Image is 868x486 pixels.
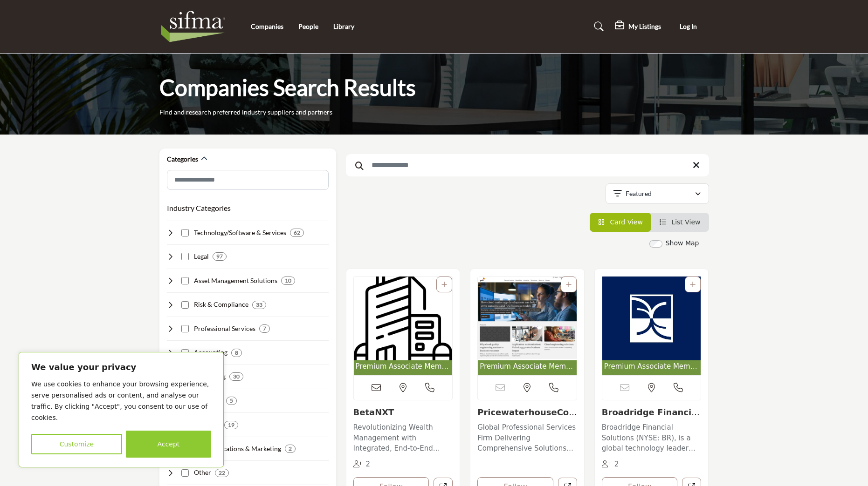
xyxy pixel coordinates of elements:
[666,238,699,248] label: Show Map
[289,445,292,452] b: 2
[680,22,697,30] span: Log In
[259,324,270,333] div: 7 Results For Professional Services
[353,407,453,418] h3: BetaNXT
[671,218,700,226] span: List View
[660,218,701,226] a: View List
[31,378,211,423] p: We use cookies to enhance your browsing experience, serve personalised ads or content, and analys...
[252,301,266,309] div: 33 Results For Risk & Compliance
[626,189,652,198] p: Featured
[333,22,354,30] a: Library
[285,277,291,284] b: 10
[194,444,281,453] h4: Communications & Marketing: Delivering marketing, public relations, and investor relations servic...
[216,253,223,260] b: 97
[263,325,266,332] b: 7
[181,229,189,236] input: Select Technology/Software & Services checkbox
[365,460,370,468] span: 2
[181,301,189,309] input: Select Risk & Compliance checkbox
[194,468,211,477] h4: Other: Encompassing various other services and organizations supporting the securities industry e...
[602,277,701,360] img: Broadridge Financial Solutions, Inc.
[181,349,189,357] input: Select Accounting checkbox
[602,459,619,470] div: Followers
[181,469,189,477] input: Select Other checkbox
[126,431,211,458] button: Accept
[298,22,318,30] a: People
[251,22,283,30] a: Companies
[31,362,211,373] p: We value your privacy
[566,281,572,288] a: Add To List
[606,183,709,204] button: Featured
[590,213,651,232] li: Card View
[602,407,700,427] a: Broadridge Financial...
[602,407,702,418] h3: Broadridge Financial Solutions, Inc.
[167,155,198,164] h2: Categories
[602,277,701,376] a: Open Listing in new tab
[235,350,238,356] b: 8
[478,277,577,360] img: PricewaterhouseCoopers LLP
[181,253,189,260] input: Select Legal checkbox
[356,361,451,372] span: Premium Associate Member
[229,372,243,381] div: 30 Results For Consulting
[585,19,610,34] a: Search
[477,422,577,454] p: Global Professional Services Firm Delivering Comprehensive Solutions for Financial Institutions P...
[181,277,189,284] input: Select Asset Management Solutions checkbox
[294,229,300,236] b: 62
[651,213,709,232] li: List View
[231,349,242,357] div: 8 Results For Accounting
[604,361,699,372] span: Premium Associate Member
[478,277,577,376] a: Open Listing in new tab
[614,460,619,468] span: 2
[477,420,577,454] a: Global Professional Services Firm Delivering Comprehensive Solutions for Financial Institutions P...
[353,422,453,454] p: Revolutionizing Wealth Management with Integrated, End-to-End Solutions Situated at the forefront...
[285,445,296,453] div: 2 Results For Communications & Marketing
[354,277,453,376] a: Open Listing in new tab
[159,8,232,45] img: Site Logo
[602,420,702,454] a: Broadridge Financial Solutions (NYSE: BR), is a global technology leader with the trusted experti...
[213,252,227,261] div: 97 Results For Legal
[167,170,329,190] input: Search Category
[181,325,189,332] input: Select Professional Services checkbox
[477,407,577,427] a: PricewaterhouseCoope...
[194,348,227,357] h4: Accounting: Providing financial reporting, auditing, tax, and advisory services to securities ind...
[194,228,286,237] h4: Technology/Software & Services: Developing and implementing technology solutions to support secur...
[353,420,453,454] a: Revolutionizing Wealth Management with Integrated, End-to-End Solutions Situated at the forefront...
[290,229,304,237] div: 62 Results For Technology/Software & Services
[354,277,453,360] img: BetaNXT
[602,422,702,454] p: Broadridge Financial Solutions (NYSE: BR), is a global technology leader with the trusted experti...
[194,252,209,261] h4: Legal: Providing legal advice, compliance support, and litigation services to securities industry...
[615,21,661,32] div: My Listings
[159,108,332,117] p: Find and research preferred industry suppliers and partners
[480,361,575,372] span: Premium Associate Member
[598,218,643,226] a: View Card
[477,407,577,418] h3: PricewaterhouseCoopers LLP
[346,154,709,176] input: Search Keyword
[233,373,240,380] b: 30
[441,281,447,288] a: Add To List
[628,22,661,31] h5: My Listings
[219,470,225,476] b: 22
[194,324,255,333] h4: Professional Services: Delivering staffing, training, and outsourcing services to support securit...
[281,277,295,285] div: 10 Results For Asset Management Solutions
[167,202,231,214] button: Industry Categories
[31,434,122,454] button: Customize
[224,421,238,429] div: 19 Results For Research
[230,398,233,404] b: 5
[159,73,416,102] h1: Companies Search Results
[215,469,229,477] div: 22 Results For Other
[690,281,696,288] a: Add To List
[194,300,248,309] h4: Risk & Compliance: Helping securities industry firms manage risk, ensure compliance, and prevent ...
[353,407,394,417] a: BetaNXT
[226,397,237,405] div: 5 Results For Insurance
[228,422,234,428] b: 19
[353,459,371,470] div: Followers
[610,218,642,226] span: Card View
[668,18,709,35] button: Log In
[256,302,262,308] b: 33
[194,276,277,285] h4: Asset Management Solutions: Offering investment strategies, portfolio management, and performance...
